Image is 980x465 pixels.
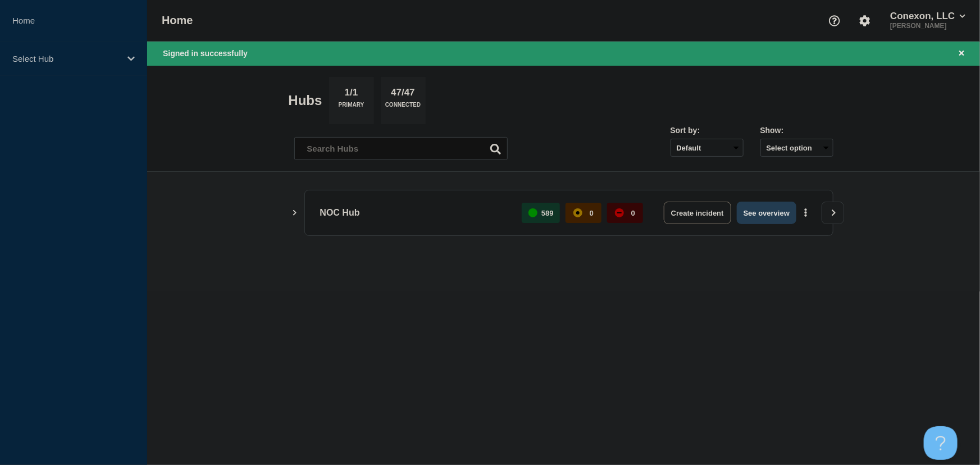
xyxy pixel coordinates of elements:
div: affected [573,208,582,217]
button: Create incident [664,202,731,224]
button: See overview [737,202,796,224]
button: Account settings [853,9,877,33]
p: NOC Hub [320,202,509,224]
input: Search Hubs [294,137,508,160]
div: Show: [760,126,833,135]
p: 0 [631,209,635,217]
div: up [528,208,537,217]
p: Primary [339,102,364,113]
button: Show Connected Hubs [292,209,298,217]
p: Select Hub [12,54,120,63]
button: Conexon, LLC [888,11,968,22]
button: Support [823,9,846,33]
button: More actions [799,203,813,224]
h2: Hubs [289,93,322,108]
p: 1/1 [340,87,362,102]
button: Select option [760,139,833,157]
p: [PERSON_NAME] [888,22,968,30]
button: View [822,202,844,224]
div: Sort by: [671,126,744,135]
p: 47/47 [387,87,420,102]
h1: Home [162,14,193,27]
iframe: Help Scout Beacon - Open [924,426,958,460]
p: 0 [590,209,594,217]
p: Connected [385,102,421,113]
div: down [615,208,624,217]
span: Signed in successfully [163,49,248,58]
select: Sort by [671,139,744,157]
button: Close banner [955,47,969,60]
p: 589 [541,209,554,217]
